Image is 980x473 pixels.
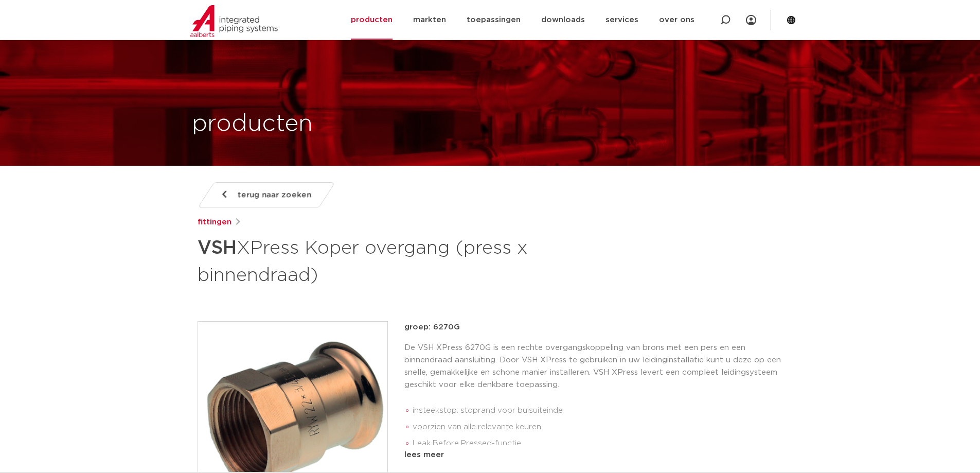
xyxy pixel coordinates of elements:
[413,402,783,419] li: insteekstop: stoprand voor buisuiteinde
[198,216,231,229] a: fittingen
[198,239,237,257] strong: VSH
[197,182,335,208] a: terug naar zoeken
[404,342,783,391] p: De VSH XPress 6270G is een rechte overgangskoppeling van brons met een pers en een binnendraad aa...
[413,435,783,452] li: Leak Before Pressed-functie
[404,321,783,334] p: groep: 6270G
[198,233,584,288] h1: XPress Koper overgang (press x binnendraad)
[238,187,311,203] span: terug naar zoeken
[404,449,783,461] div: lees meer
[192,108,313,141] h1: producten
[413,419,783,435] li: voorzien van alle relevante keuren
